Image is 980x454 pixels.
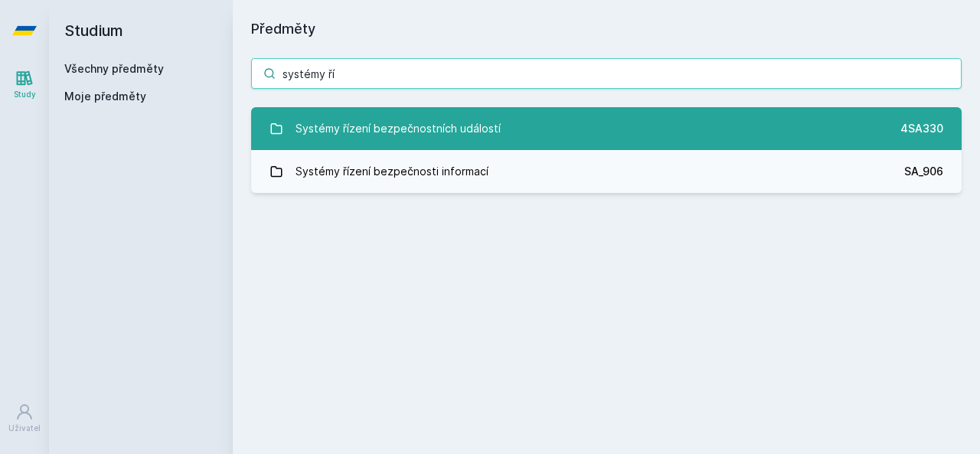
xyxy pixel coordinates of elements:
span: Moje předměty [64,89,146,104]
div: Study [14,89,36,100]
a: Study [3,61,46,108]
div: SA_906 [904,164,943,179]
input: Název nebo ident předmětu… [251,58,962,89]
a: Uživatel [3,395,46,442]
div: Systémy řízení bezpečnosti informací [296,156,488,187]
div: 4SA330 [900,121,943,136]
div: Uživatel [8,423,41,434]
a: Systémy řízení bezpečnostních událostí 4SA330 [251,107,962,150]
div: Systémy řízení bezpečnostních událostí [296,113,501,144]
a: Systémy řízení bezpečnosti informací SA_906 [251,150,962,193]
a: Všechny předměty [64,62,164,75]
h1: Předměty [251,18,962,40]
